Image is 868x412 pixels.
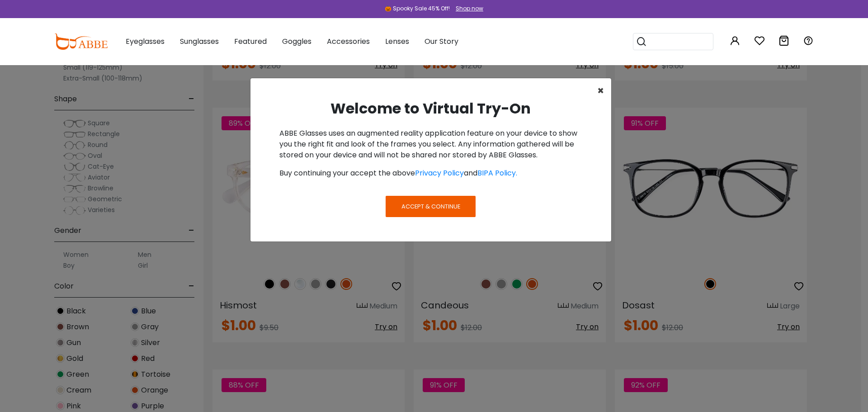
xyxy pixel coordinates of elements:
[126,36,165,47] span: Eyeglasses
[386,196,475,217] button: Accept & Continue
[180,36,219,47] span: Sunglasses
[279,168,582,179] p: Buy continuing your accept the above and
[282,36,311,47] span: Goggles
[477,168,517,178] a: BIPA Policy.
[401,202,460,211] span: Accept & Continue
[590,78,611,104] button: Close
[327,36,370,47] span: Accessories
[234,36,267,47] span: Featured
[385,36,409,47] span: Lenses
[279,128,582,161] p: ABBE Glasses uses an augmented reality application feature on your device to show you the right f...
[54,33,108,50] img: abbeglasses.com
[597,83,604,98] span: ×
[385,5,450,13] div: 🎃 Spooky Sale 45% Off!
[258,100,604,117] h2: Welcome to Virtual Try-On
[456,5,483,13] div: Shop now
[425,36,458,47] span: Our Story
[451,5,483,12] a: Shop now
[415,168,464,178] a: Privacy Policy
